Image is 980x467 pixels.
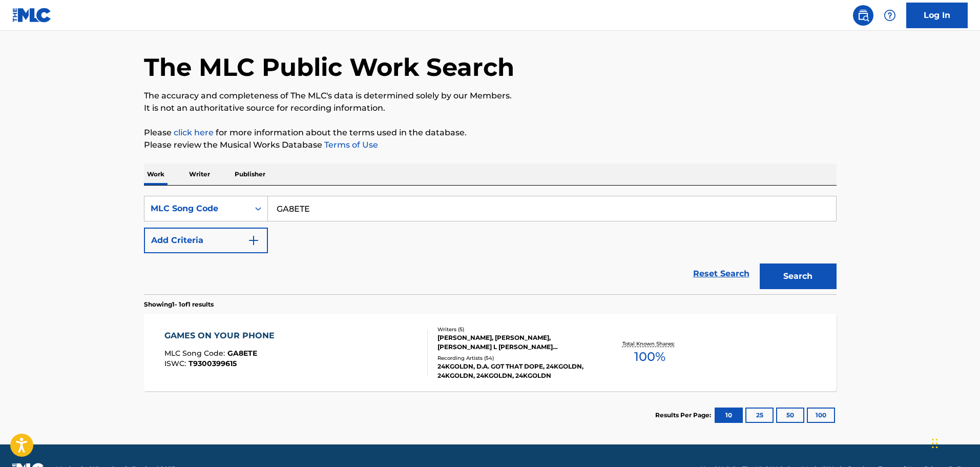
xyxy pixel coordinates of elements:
a: GAMES ON YOUR PHONEMLC Song Code:GA8ETEISWC:T9300399615Writers (5)[PERSON_NAME], [PERSON_NAME], [... [144,314,837,391]
a: click here [174,128,214,137]
h1: The MLC Public Work Search [144,52,514,83]
button: Add Criteria [144,228,268,253]
form: Search Form [144,196,837,294]
img: 9d2ae6d4665cec9f34b9.svg [247,234,260,247]
a: Terms of Use [322,140,378,150]
span: GA8ETE [227,349,257,358]
button: 10 [715,408,743,423]
div: Writers ( 5 ) [437,326,592,333]
button: 25 [745,408,774,423]
span: 100 % [634,348,665,366]
img: search [857,9,869,22]
p: It is not an authoritative source for recording information. [144,102,837,114]
p: Please review the Musical Works Database [144,139,837,151]
img: MLC Logo [12,8,52,23]
p: Showing 1 - 1 of 1 results [144,300,214,309]
span: T9300399615 [189,359,237,368]
button: 100 [807,408,835,423]
p: Publisher [232,164,268,185]
span: MLC Song Code : [164,349,227,358]
div: MLC Song Code [151,202,243,215]
img: help [884,9,896,22]
button: 50 [776,408,804,423]
div: Help [880,5,900,26]
p: Results Per Page: [655,411,714,420]
div: [PERSON_NAME], [PERSON_NAME], [PERSON_NAME] L [PERSON_NAME] [PERSON_NAME] [437,333,592,352]
p: Please for more information about the terms used in the database. [144,127,837,139]
p: Work [144,164,168,185]
a: Public Search [853,5,873,26]
a: Reset Search [688,262,755,285]
p: Writer [186,164,213,185]
iframe: Chat Widget [929,418,980,467]
a: Log In [906,3,968,28]
p: Total Known Shares: [622,340,677,348]
button: Search [760,263,837,289]
span: ISWC : [164,359,189,368]
div: Drag [932,428,938,459]
div: 24KGOLDN, D.A. GOT THAT DOPE, 24KGOLDN, 24KGOLDN, 24KGOLDN, 24KGOLDN [437,362,592,380]
p: The accuracy and completeness of The MLC's data is determined solely by our Members. [144,90,837,102]
div: GAMES ON YOUR PHONE [164,330,280,342]
div: Recording Artists ( 54 ) [437,354,592,362]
